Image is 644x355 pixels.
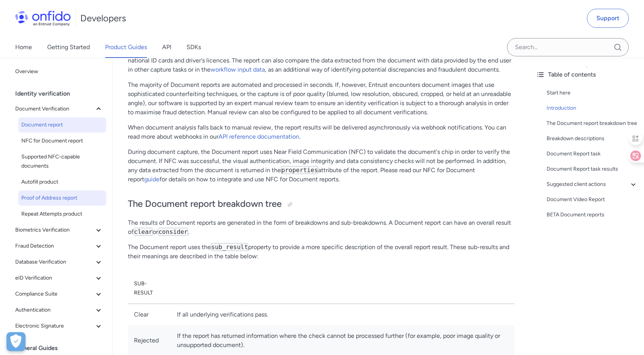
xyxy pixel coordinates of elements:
[12,302,106,318] button: Authentication
[15,37,32,58] a: Home
[547,134,638,143] a: Breakdown descriptions
[158,228,188,236] code: consider
[134,228,153,236] code: clear
[507,38,629,56] input: Onfido search input field
[6,332,26,351] button: Open Preferences
[128,147,515,184] p: During document capture, the Document report uses Near Field Communication (NFC) to validate the ...
[128,304,171,325] td: Clear
[211,243,248,251] code: sub_result
[18,149,106,174] a: Supported NFC-capable documents
[18,174,106,190] a: Autofill product
[15,289,94,299] span: Compliance Suite
[547,119,638,128] a: The Document report breakdown tree
[547,104,638,113] a: Introduction
[18,206,106,222] a: Repeat Attempts product
[15,305,94,315] span: Authentication
[15,241,94,251] span: Fraud Detection
[12,238,106,254] button: Fraud Detection
[281,166,318,174] code: properties
[18,117,106,133] a: Document report
[15,257,94,267] span: Database Verification
[210,66,265,73] a: workflow input data
[18,133,106,149] a: NFC for Document report
[536,70,638,79] div: Table of contents
[587,9,629,28] a: Support
[6,332,26,351] div: Cookie Preferences
[171,304,515,325] td: If all underlying verifications pass.
[15,273,94,283] span: eID Verification
[128,123,515,141] p: When document analysis falls back to manual review, the report results will be delivered asynchro...
[47,37,90,58] a: Getting Started
[187,37,201,58] a: SDKs
[21,193,103,203] span: Proof of Address report
[547,195,638,204] a: Document Video Report
[15,321,94,331] span: Electronic Signature
[21,120,103,130] span: Document report
[547,210,638,219] a: BETA Document reports
[15,225,94,235] span: Biometrics Verification
[18,190,106,206] a: Proof of Address report
[547,165,638,174] a: Document Report task results
[12,101,106,117] button: Document Verification
[21,209,103,219] span: Repeat Attempts product
[12,254,106,270] button: Database Verification
[218,133,299,140] a: API reference documentation
[12,286,106,302] button: Compliance Suite
[21,177,103,187] span: Autofill product
[12,222,106,238] button: Biometrics Verification
[128,243,515,261] p: The Document report uses the property to provide a more specific description of the overall repor...
[15,67,103,76] span: Overview
[128,273,171,304] th: Sub-result
[144,176,159,183] a: guide
[12,270,106,286] button: eID Verification
[162,37,171,58] a: API
[21,152,103,171] span: Supported NFC-capable documents
[21,136,103,146] span: NFC for Document report
[15,11,71,26] img: Onfido Logo
[15,86,109,101] div: Identity verification
[15,104,94,114] span: Document Verification
[80,12,126,24] h1: Developers
[105,37,147,58] a: Product Guides
[128,80,515,117] p: The majority of Document reports are automated and processed in seconds. If, however, Entrust enc...
[128,218,515,237] p: The results of Document reports are generated in the form of breakdowns and sub-breakdowns. A Doc...
[128,47,515,74] p: The Document report employs data integrity, visual authenticity and database record checks to ver...
[12,318,106,334] button: Electronic Signature
[547,180,638,189] a: Suggested client actions
[547,88,638,98] a: Start here
[547,149,638,158] a: Document Report task
[12,64,106,79] a: Overview
[128,198,515,211] h2: The Document report breakdown tree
